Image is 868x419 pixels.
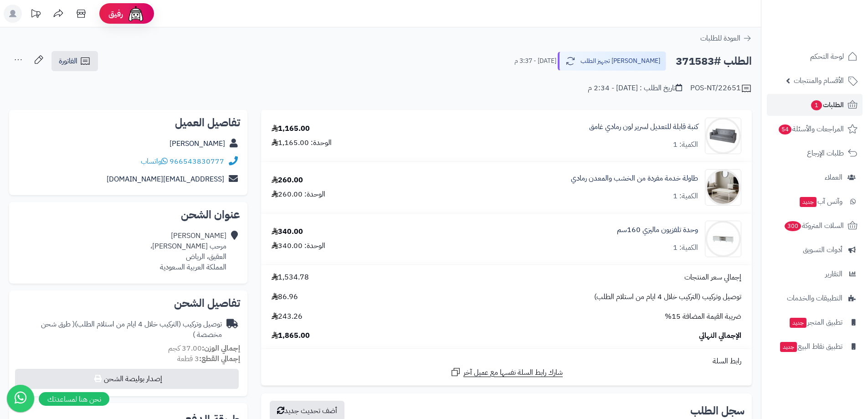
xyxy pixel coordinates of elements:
[16,298,240,309] h2: تفاصيل الشحن
[169,138,225,149] a: [PERSON_NAME]
[272,292,298,302] span: 86.96
[588,83,682,93] div: تاريخ الطلب : [DATE] - 2:34 م
[790,318,806,328] span: جديد
[779,340,842,353] span: تطبيق نقاط البيع
[789,316,842,329] span: تطبيق المتجر
[767,263,863,285] a: التقارير
[810,50,844,63] span: لوحة التحكم
[767,239,863,261] a: أدوات التسويق
[767,46,863,67] a: لوحة التحكم
[199,353,240,364] strong: إجمالي القطع:
[810,98,844,111] span: الطلبات
[699,331,741,341] span: الإجمالي النهائي
[784,221,801,232] span: 300
[825,268,842,280] span: التقارير
[705,118,741,154] img: 1717416982-110129020008-90x90.jpg
[571,173,698,184] a: طاولة خدمة مفردة من الخشب والمعدن رمادي
[272,311,303,322] span: 243.26
[272,175,303,186] div: 260.00
[778,123,844,135] span: المراجعات والأسئلة
[811,100,822,111] span: 1
[272,241,325,251] div: الوحدة: 340.00
[108,8,123,19] span: رفيق
[778,124,792,135] span: 54
[450,367,563,378] a: شارك رابط السلة نفسها مع عميل آخر
[803,243,842,256] span: أدوات التسويق
[700,33,752,44] a: العودة للطلبات
[780,342,797,352] span: جديد
[177,353,240,364] small: 3 قطعة
[272,189,325,200] div: الوحدة: 260.00
[673,191,698,202] div: الكمية: 1
[665,311,741,322] span: ضريبة القيمة المضافة 15%
[806,11,859,30] img: logo-2.png
[272,124,310,134] div: 1,165.00
[807,147,844,160] span: طلبات الإرجاع
[673,243,698,253] div: الكمية: 1
[24,5,47,25] a: تحديثات المنصة
[767,166,863,188] a: العملاء
[168,343,240,354] small: 37.00 كجم
[700,33,740,44] span: العودة للطلبات
[41,319,222,340] span: ( طرق شحن مخصصة )
[558,52,666,71] button: [PERSON_NAME] تجهيز الطلب
[51,51,98,71] a: الفاتورة
[767,191,863,212] a: وآتس آبجديد
[272,227,303,237] div: 340.00
[784,219,844,232] span: السلات المتروكة
[594,292,741,302] span: توصيل وتركيب (التركيب خلال 4 ايام من استلام الطلب)
[705,169,741,206] img: 1750519927-220603011905-90x90.jpg
[690,405,745,416] h3: سجل الطلب
[787,292,842,305] span: التطبيقات والخدمات
[265,356,748,367] div: رابط السلة
[673,140,698,150] div: الكمية: 1
[141,156,168,167] a: واتساب
[767,336,863,357] a: تطبيق نقاط البيعجديد
[799,195,842,208] span: وآتس آب
[617,225,698,235] a: وحدة تلفزيون ماليزي 160سم
[272,138,332,148] div: الوحدة: 1,165.00
[794,74,844,87] span: الأقسام والمنتجات
[107,174,224,185] a: [EMAIL_ADDRESS][DOMAIN_NAME]
[684,272,741,283] span: إجمالي سعر المنتجات
[589,122,698,132] a: كنبة قابلة للتعديل لسرير لون رمادي غامق
[16,209,240,220] h2: عنوان الشحن
[59,56,77,67] span: الفاتورة
[16,319,222,340] div: توصيل وتركيب (التركيب خلال 4 ايام من استلام الطلب)
[767,94,863,116] a: الطلبات1
[767,311,863,333] a: تطبيق المتجرجديد
[202,343,240,354] strong: إجمالي الوزن:
[800,197,817,207] span: جديد
[169,156,224,167] a: 966543830777
[767,118,863,140] a: المراجعات والأسئلة54
[825,171,842,184] span: العملاء
[676,52,752,71] h2: الطلب #371583
[16,117,240,128] h2: تفاصيل العميل
[272,331,310,341] span: 1,865.00
[272,272,309,283] span: 1,534.78
[463,367,563,378] span: شارك رابط السلة نفسها مع عميل آخر
[150,231,226,272] div: [PERSON_NAME] مرحب [PERSON_NAME]، العقيق، الرياض المملكة العربية السعودية
[15,369,239,389] button: إصدار بوليصة الشحن
[767,142,863,164] a: طلبات الإرجاع
[514,57,556,66] small: [DATE] - 3:37 م
[767,287,863,309] a: التطبيقات والخدمات
[705,221,741,257] img: 1739987940-1-90x90.jpg
[767,215,863,237] a: السلات المتروكة300
[127,5,145,23] img: ai-face.png
[690,83,752,94] div: POS-NT/22651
